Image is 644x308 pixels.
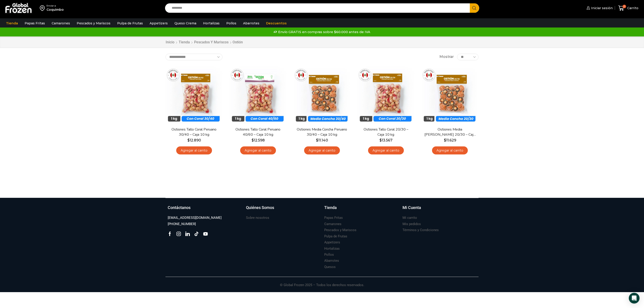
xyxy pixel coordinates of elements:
[324,227,356,233] a: Pescados y Mariscos
[439,54,454,59] span: Mostrar
[168,215,222,220] h3: [EMAIL_ADDRESS][DOMAIN_NAME]
[402,205,476,215] a: Mi Cuenta
[324,258,339,263] h3: Abarrotes
[168,205,241,215] a: Contáctanos
[324,228,356,232] h3: Pescados y Mariscos
[165,40,243,45] nav: Breadcrumb
[324,215,343,221] a: Papas Fritas
[165,40,175,45] a: Inicio
[233,40,243,44] h1: Ostión
[22,19,47,27] a: Papas Fritas
[168,222,196,226] h3: [PHONE_NUMBER]
[402,222,421,226] h3: Mis pedidos
[402,221,421,227] a: Mis pedidos
[240,146,276,155] a: Agregar al carrito: “Ostiones Tallo Coral Peruano 40/60 - Caja 10 kg”
[246,205,274,211] h3: Quiénes Somos
[324,234,347,239] h3: Pulpa de Frutas
[444,138,446,142] span: $
[246,215,269,221] a: Sobre nosotros
[324,246,340,252] a: Hortalizas
[224,19,239,27] a: Pollos
[40,4,47,12] img: address-field-icon.svg
[379,138,382,142] span: $
[194,40,229,45] a: Pescados y Mariscos
[252,138,265,142] bdi: 12.598
[432,146,468,155] a: Agregar al carrito: “Ostiones Media Concha Peruano 20/30 - Caja 10 kg”
[324,233,347,239] a: Pulpa de Frutas
[424,127,476,137] a: Ostiones Media [PERSON_NAME] 20/30 – Caja 10 kg
[324,222,341,226] h3: Camarones
[360,127,412,137] a: Ostiones Tallo Coral 20/30 – Caja 10 kg
[252,138,254,142] span: $
[623,5,626,8] span: 0
[444,138,456,142] bdi: 11.629
[49,19,72,27] a: Camarones
[168,127,220,137] a: Ostiones Tallo Coral Peruano 30/40 – Caja 10 kg
[246,205,320,215] a: Quiénes Somos
[590,6,613,10] span: Iniciar sesión
[324,252,334,257] h3: Pollos
[316,138,318,142] span: $
[402,227,439,233] a: Términos y Condiciones
[264,19,289,27] a: Descuentos
[402,205,421,211] h3: Mi Cuenta
[178,40,190,45] a: Tienda
[172,19,199,27] a: Queso Crema
[232,127,284,137] a: Ostiones Tallo Coral Peruano 40/60 – Caja 10 kg
[324,264,336,270] a: Quesos
[4,19,20,27] a: Tienda
[402,215,417,221] a: Mi carrito
[176,146,212,155] a: Agregar al carrito: “Ostiones Tallo Coral Peruano 30/40 - Caja 10 kg”
[165,54,222,60] select: Pedido de la tienda
[368,146,404,155] a: Agregar al carrito: “Ostiones Tallo Coral 20/30 - Caja 10 kg”
[324,265,336,269] h3: Quesos
[168,205,191,211] h3: Contáctanos
[585,4,613,13] a: Iniciar sesión
[324,239,340,245] a: Appetizers
[324,240,340,245] h3: Appetizers
[324,246,340,251] h3: Hortalizas
[617,3,640,13] a: 0 Carrito
[187,138,190,142] span: $
[629,293,640,304] div: Open Intercom Messenger
[47,7,64,12] div: Coquimbo
[187,138,201,142] bdi: 12.890
[324,205,337,211] h3: Tienda
[324,205,398,215] a: Tienda
[402,228,439,232] h3: Términos y Condiciones
[246,215,269,220] h3: Sobre nosotros
[168,221,196,227] a: [PHONE_NUMBER]
[201,19,222,27] a: Hortalizas
[296,127,348,137] a: Ostiones Media Concha Peruano 30/40 – Caja 10 kg
[626,6,638,10] span: Carrito
[324,221,341,227] a: Camarones
[470,3,479,13] button: Search button
[74,19,113,27] a: Pescados y Mariscos
[147,19,170,27] a: Appetizers
[324,215,343,220] h3: Papas Fritas
[168,215,222,221] a: [EMAIL_ADDRESS][DOMAIN_NAME]
[241,19,262,27] a: Abarrotes
[324,252,334,258] a: Pollos
[379,138,392,142] bdi: 13.567
[115,19,145,27] a: Pulpa de Frutas
[165,277,479,288] p: © Global Frozen 2025 – Todos los derechos reservados.
[316,138,328,142] bdi: 11.140
[402,215,417,220] h3: Mi carrito
[304,146,340,155] a: Agregar al carrito: “Ostiones Media Concha Peruano 30/40 - Caja 10 kg”
[324,258,339,264] a: Abarrotes
[47,4,64,7] div: Enviar a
